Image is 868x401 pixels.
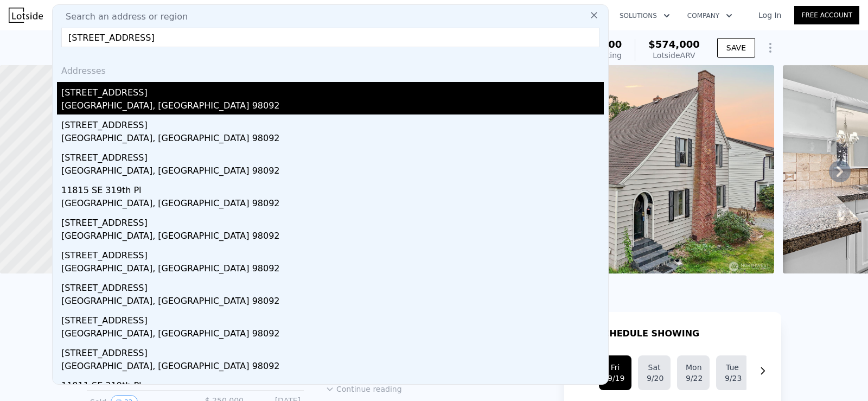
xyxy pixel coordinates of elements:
div: 11815 SE 319th Pl [61,180,604,197]
div: 9/20 [647,373,662,384]
div: Lotside ARV [648,50,700,61]
div: [STREET_ADDRESS] [61,310,604,327]
div: [STREET_ADDRESS] [61,245,604,262]
button: Sat9/20 [638,355,671,390]
a: Log In [745,10,794,21]
div: [GEOGRAPHIC_DATA], [GEOGRAPHIC_DATA] 98092 [61,327,604,342]
div: [STREET_ADDRESS] [61,342,604,360]
div: [STREET_ADDRESS] [61,147,604,164]
div: 11811 SE 319th Pl [61,375,604,392]
button: Show Options [759,37,781,59]
div: [STREET_ADDRESS] [61,82,604,99]
button: Fri9/19 [599,355,631,390]
div: [GEOGRAPHIC_DATA], [GEOGRAPHIC_DATA] 98092 [61,164,604,180]
img: Sale: 169696016 Parcel: 97856504 [496,65,774,273]
div: [STREET_ADDRESS] [61,114,604,132]
span: Search an address or region [57,10,188,23]
input: Enter an address, city, region, neighborhood or zip code [61,28,599,47]
div: 9/19 [608,373,623,384]
button: Solutions [611,6,679,26]
div: [GEOGRAPHIC_DATA], [GEOGRAPHIC_DATA] 98092 [61,132,604,147]
button: SAVE [717,38,755,58]
div: [GEOGRAPHIC_DATA], [GEOGRAPHIC_DATA] 98092 [61,262,604,277]
div: Mon [686,362,701,373]
a: Free Account [794,6,859,24]
div: [GEOGRAPHIC_DATA], [GEOGRAPHIC_DATA] 98092 [61,295,604,310]
img: Lotside [9,8,43,23]
div: [GEOGRAPHIC_DATA], [GEOGRAPHIC_DATA] 98092 [61,230,604,245]
button: Tue9/23 [716,355,749,390]
div: [STREET_ADDRESS] [61,277,604,295]
div: 9/22 [686,373,701,384]
div: [STREET_ADDRESS] [61,212,604,230]
div: [GEOGRAPHIC_DATA], [GEOGRAPHIC_DATA] 98092 [61,197,604,212]
div: Fri [608,362,623,373]
div: Tue [725,362,740,373]
span: $574,000 [648,39,700,50]
div: [GEOGRAPHIC_DATA], [GEOGRAPHIC_DATA] 98092 [61,360,604,375]
div: [GEOGRAPHIC_DATA], [GEOGRAPHIC_DATA] 98092 [61,99,604,114]
button: Mon9/22 [677,355,710,390]
button: Continue reading [325,384,402,394]
button: Company [679,6,741,26]
div: 9/23 [725,373,740,384]
div: Addresses [57,56,604,82]
div: Sat [647,362,662,373]
h1: SCHEDULE SHOWING [597,327,699,340]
